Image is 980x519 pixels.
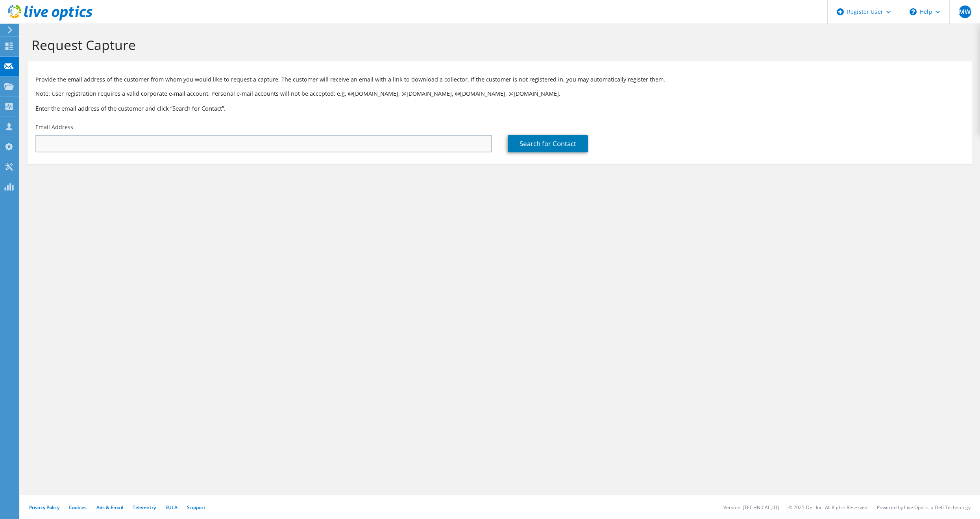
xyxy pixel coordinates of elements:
label: Email Address [35,123,73,131]
li: Version: [TECHNICAL_ID] [723,504,779,511]
span: MW [959,6,971,18]
svg: \n [910,8,917,15]
li: Powered by Live Optics, a Dell Technology [877,504,971,511]
a: Search for Contact [508,135,588,152]
p: Note: User registration requires a valid corporate e-mail account. Personal e-mail accounts will ... [35,89,964,98]
a: Telemetry [133,504,156,511]
h3: Enter the email address of the customer and click “Search for Contact”. [35,104,964,113]
a: Support [187,504,205,511]
li: © 2025 Dell Inc. All Rights Reserved [788,504,867,511]
h1: Request Capture [31,37,964,53]
a: Ads & Email [96,504,123,511]
a: EULA [165,504,178,511]
a: Cookies [69,504,87,511]
p: Provide the email address of the customer from whom you would like to request a capture. The cust... [35,75,964,84]
a: Privacy Policy [29,504,59,511]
